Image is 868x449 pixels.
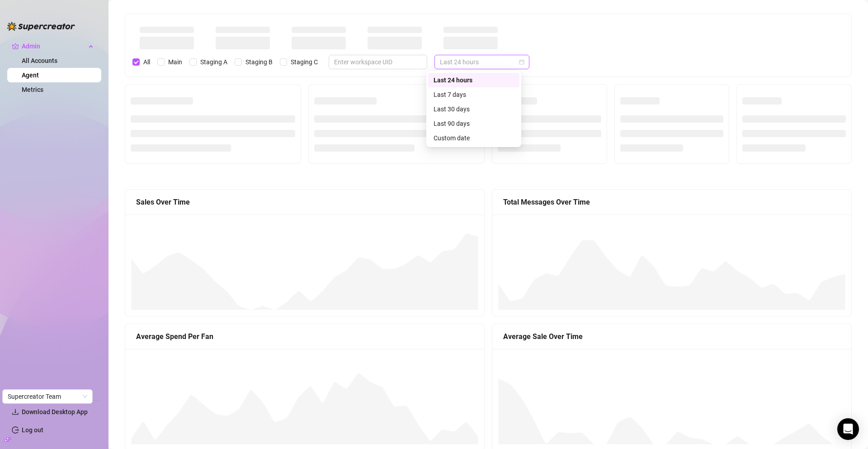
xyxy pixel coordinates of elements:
[136,196,473,208] div: Sales Over Time
[519,59,524,65] span: calendar
[165,57,186,67] span: Main
[22,86,43,93] a: Metrics
[136,331,473,342] div: Average Spend Per Fan
[503,331,840,342] div: Average Sale Over Time
[440,55,524,69] span: Last 24 hours
[434,90,514,100] div: Last 7 days
[5,436,11,443] span: build
[428,87,519,102] div: Last 7 days
[22,426,43,434] a: Log out
[287,57,321,67] span: Staging C
[503,196,840,208] div: Total Messages Over Time
[22,39,86,53] span: Admin
[22,57,57,64] a: All Accounts
[334,57,415,67] input: Enter workspace UID
[837,418,859,440] div: Open Intercom Messenger
[22,72,39,79] a: Agent
[8,390,87,403] span: Supercreator Team
[428,102,519,116] div: Last 30 days
[428,116,519,131] div: Last 90 days
[428,131,519,145] div: Custom date
[434,119,514,129] div: Last 90 days
[434,133,514,143] div: Custom date
[434,75,514,85] div: Last 24 hours
[12,408,19,416] span: download
[197,57,231,67] span: Staging A
[7,22,75,31] img: logo-BBDzfeDw.svg
[12,43,19,50] span: crown
[428,73,519,87] div: Last 24 hours
[22,408,88,416] span: Download Desktop App
[434,104,514,114] div: Last 30 days
[242,57,276,67] span: Staging B
[140,57,154,67] span: All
